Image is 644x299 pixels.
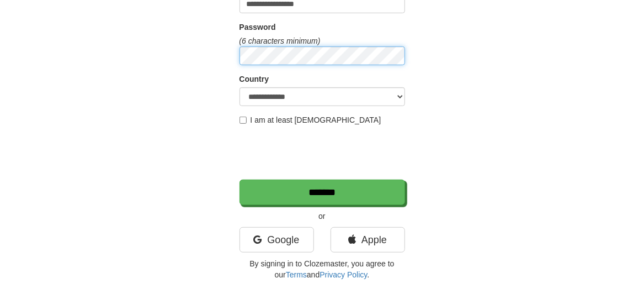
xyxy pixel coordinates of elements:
p: By signing in to Clozemaster, you agree to our and . [239,258,405,280]
a: Google [239,227,314,253]
input: I am at least [DEMOGRAPHIC_DATA] [239,117,247,124]
em: (6 characters minimum) [239,36,321,45]
a: Terms [286,270,307,279]
label: Password [239,22,276,33]
label: Country [239,74,269,85]
label: I am at least [DEMOGRAPHIC_DATA] [239,114,381,125]
a: Privacy Policy [320,270,367,279]
a: Apple [331,227,405,253]
p: or [239,211,405,222]
iframe: reCAPTCHA [239,131,407,174]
